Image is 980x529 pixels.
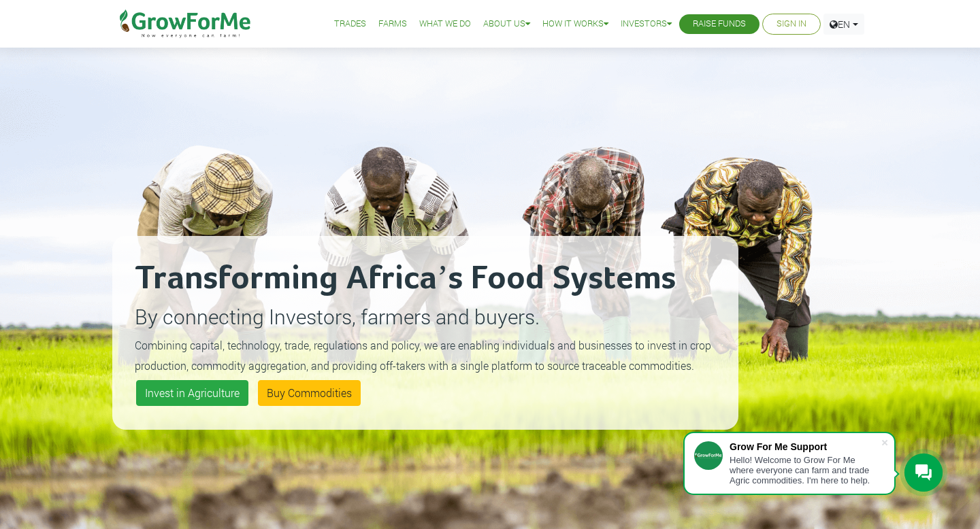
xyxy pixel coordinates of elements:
[334,17,366,31] a: Trades
[777,17,806,31] a: Sign In
[135,258,716,299] h2: Transforming Africa’s Food Systems
[730,441,881,452] div: Grow For Me Support
[730,455,881,485] div: Hello! Welcome to Grow For Me where everyone can farm and trade Agric commodities. I'm here to help.
[135,301,716,332] p: By connecting Investors, farmers and buyers.
[135,338,711,373] small: Combining capital, technology, trade, regulations and policy, we are enabling individuals and bus...
[419,17,471,31] a: What We Do
[621,17,672,31] a: Investors
[483,17,530,31] a: About Us
[258,380,361,406] a: Buy Commodities
[542,17,608,31] a: How it Works
[378,17,407,31] a: Farms
[136,380,248,406] a: Invest in Agriculture
[823,14,864,35] a: EN
[693,17,746,31] a: Raise Funds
